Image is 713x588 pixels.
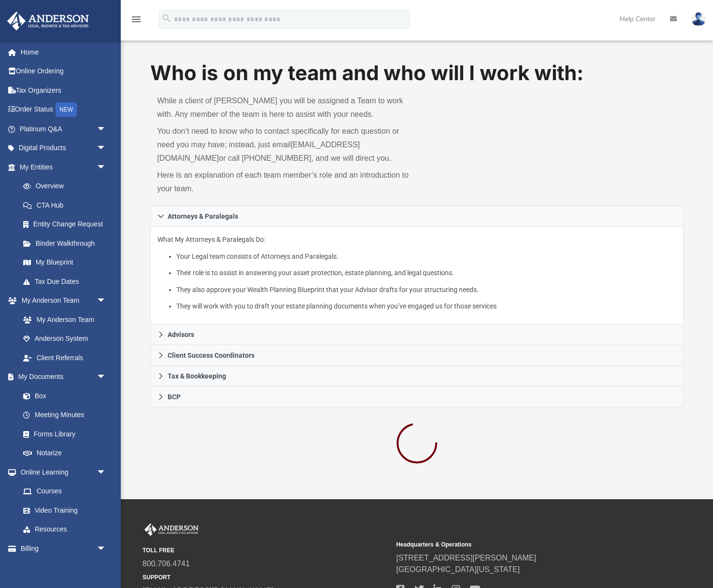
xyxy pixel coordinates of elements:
[168,331,194,338] span: Advisors
[161,13,172,24] i: search
[150,345,683,366] a: Client Success Coordinators
[396,540,643,549] small: Headquarters & Operations
[14,196,121,215] a: CTA Hub
[157,234,676,312] p: What My Attorneys & Paralegals Do:
[7,462,116,482] a: Online Learningarrow_drop_down
[176,267,676,279] li: Their role is to assist in answering your asset protection, estate planning, and legal questions.
[168,352,255,359] span: Client Success Coordinators
[97,157,116,177] span: arrow_drop_down
[14,310,111,329] a: My Anderson Team
[130,14,142,25] i: menu
[157,94,410,121] p: While a client of [PERSON_NAME] you will be assigned a Team to work with. Any member of the team ...
[14,444,116,463] a: Notarize
[14,215,121,234] a: Entity Change Request
[150,206,683,227] a: Attorneys & Paralegals
[176,284,676,296] li: They also approve your Wealth Planning Blueprint that your Advisor drafts for your structuring ne...
[7,157,121,177] a: My Entitiesarrow_drop_down
[7,62,121,81] a: Online Ordering
[176,251,676,263] li: Your Legal team consists of Attorneys and Paralegals.
[56,102,77,117] div: NEW
[7,81,121,100] a: Tax Organizers
[150,59,683,87] h1: Who is on my team and who will I work with:
[176,300,676,312] li: They will work with you to draft your estate planning documents when you’ve engaged us for those ...
[14,272,121,291] a: Tax Due Dates
[396,565,520,574] a: [GEOGRAPHIC_DATA][US_STATE]
[7,100,121,120] a: Order StatusNEW
[97,539,116,559] span: arrow_drop_down
[14,520,116,539] a: Resources
[130,18,142,25] a: menu
[396,554,536,562] a: [STREET_ADDRESS][PERSON_NAME]
[14,501,111,520] a: Video Training
[150,366,683,387] a: Tax & Bookkeeping
[143,546,389,555] small: TOLL FREE
[143,560,190,568] a: 800.706.4741
[14,253,116,272] a: My Blueprint
[14,348,116,367] a: Client Referrals
[14,406,116,425] a: Meeting Minutes
[168,393,181,400] span: BCP
[7,367,116,387] a: My Documentsarrow_drop_down
[168,373,226,379] span: Tax & Bookkeeping
[97,367,116,387] span: arrow_drop_down
[97,139,116,158] span: arrow_drop_down
[157,125,410,165] p: You don’t need to know who to contact specifically for each question or need you may have; instea...
[14,177,121,196] a: Overview
[168,213,238,220] span: Attorneys & Paralegals
[4,12,92,30] img: Anderson Advisors Platinum Portal
[14,329,116,349] a: Anderson System
[14,424,111,444] a: Forms Library
[7,539,121,558] a: Billingarrow_drop_down
[14,386,111,406] a: Box
[150,387,683,407] a: BCP
[143,573,389,582] small: SUPPORT
[150,324,683,345] a: Advisors
[7,42,121,62] a: Home
[157,140,360,162] a: [EMAIL_ADDRESS][DOMAIN_NAME]
[7,139,121,158] a: Digital Productsarrow_drop_down
[143,523,200,536] img: Anderson Advisors Platinum Portal
[691,12,706,26] img: User Pic
[14,234,121,253] a: Binder Walkthrough
[150,227,683,325] div: Attorneys & Paralegals
[7,291,116,310] a: My Anderson Teamarrow_drop_down
[14,482,116,501] a: Courses
[97,291,116,311] span: arrow_drop_down
[7,119,121,139] a: Platinum Q&Aarrow_drop_down
[157,168,410,196] p: Here is an explanation of each team member’s role and an introduction to your team.
[97,462,116,482] span: arrow_drop_down
[97,119,116,139] span: arrow_drop_down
